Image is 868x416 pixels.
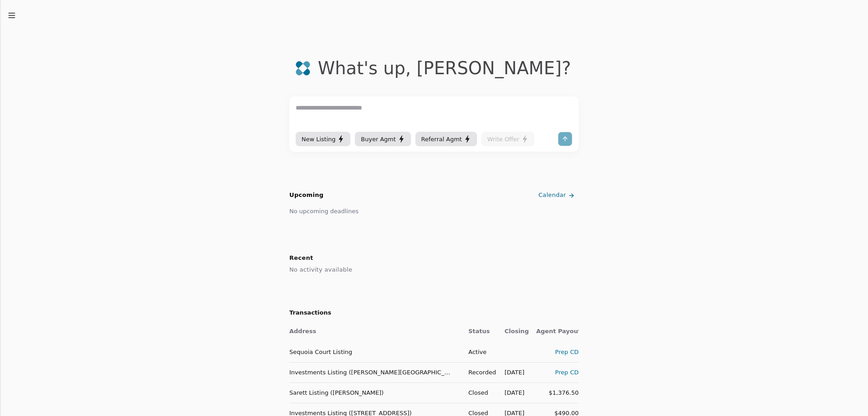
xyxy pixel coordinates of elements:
[289,383,461,403] td: Sarett Listing ([PERSON_NAME])
[302,134,344,144] div: New Listing
[461,383,497,403] td: Closed
[497,321,529,342] th: Closing
[289,308,579,318] h2: Transactions
[289,252,579,264] h2: Recent
[461,362,497,383] td: Recorded
[415,132,477,146] button: Referral Agmt
[529,321,579,342] th: Agent Payout
[536,368,579,377] div: Prep CD
[318,58,571,78] div: What's up , [PERSON_NAME] ?
[538,191,566,200] span: Calendar
[355,132,410,146] button: Buyer Agmt
[289,264,579,276] div: No activity available
[296,132,350,146] button: New Listing
[289,191,324,200] h2: Upcoming
[421,134,462,144] span: Referral Agmt
[537,188,579,203] a: Calendar
[361,134,396,144] span: Buyer Agmt
[289,362,461,383] td: Investments Listing ([PERSON_NAME][GEOGRAPHIC_DATA])
[497,383,529,403] td: [DATE]
[295,61,311,76] img: logo
[289,321,461,342] th: Address
[497,362,529,383] td: [DATE]
[461,321,497,342] th: Status
[461,342,497,362] td: Active
[536,347,579,357] div: Prep CD
[289,206,359,216] div: No upcoming deadlines
[536,388,579,397] div: $1,376.50
[289,342,461,362] td: Sequoia Court Listing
